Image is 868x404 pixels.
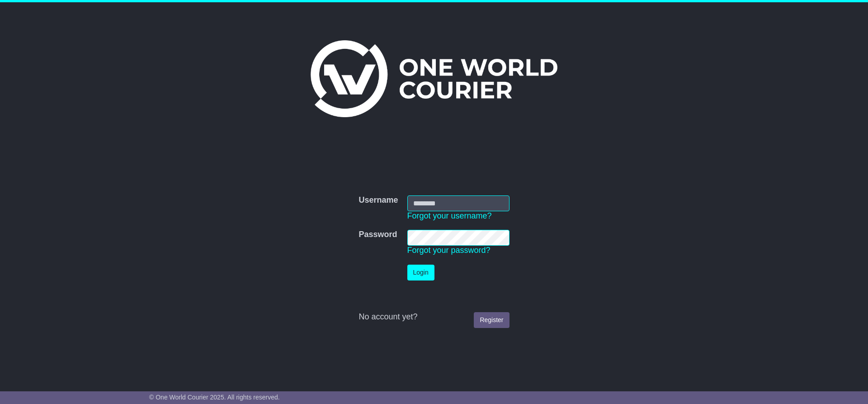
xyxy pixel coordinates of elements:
a: Forgot your username? [407,211,492,220]
span: © One World Courier 2025. All rights reserved. [149,394,280,401]
label: Password [359,230,397,240]
button: Login [407,265,434,280]
div: No account yet? [359,312,509,322]
a: Register [474,312,509,328]
label: Username [359,195,398,205]
a: Forgot your password? [407,246,491,255]
img: One World [311,40,557,117]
